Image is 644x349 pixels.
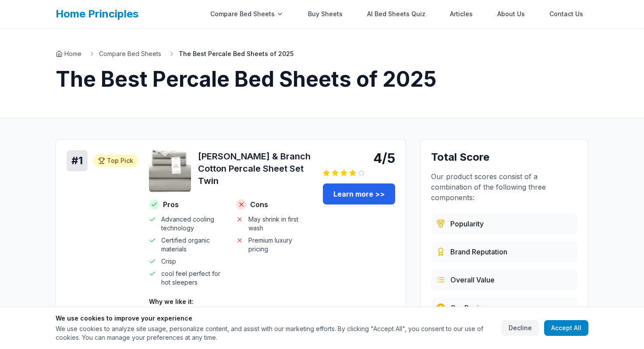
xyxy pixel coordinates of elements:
div: # 1 [67,150,88,171]
h4: Why we like it: [149,297,312,306]
div: 4/5 [323,150,395,166]
span: R [439,304,442,311]
h4: Cons [236,199,313,210]
h3: We use cookies to improve your experience [56,314,495,323]
span: Premium luxury pricing [248,236,313,254]
button: Accept All [544,320,588,336]
div: Compare Bed Sheets [205,5,289,23]
a: Home Principles [56,7,138,20]
a: Compare Bed Sheets [99,49,161,58]
nav: Breadcrumb [56,49,588,58]
span: Crisp [161,257,176,266]
span: May shrink in first wash [248,215,313,233]
a: Home [56,49,81,58]
span: Our Review [450,303,489,313]
span: cool feel perfect for hot sleepers [161,269,226,287]
button: Decline [502,320,539,336]
a: AI Bed Sheets Quiz [362,5,431,23]
span: Certified organic materials [161,236,226,254]
span: Popularity [450,219,484,229]
span: Overall Value [450,275,495,285]
div: Evaluated from brand history, quality standards, and market presence [431,241,577,262]
p: We use cookies to analyze site usage, personalize content, and assist with our marketing efforts.... [56,324,495,342]
a: Articles [445,5,478,23]
h3: [PERSON_NAME] & Branch Cotton Percale Sheet Set Twin [198,150,312,187]
a: Learn more >> [323,183,395,204]
span: Brand Reputation [450,247,507,257]
a: Contact Us [544,5,588,23]
h1: The Best Percale Bed Sheets of 2025 [56,69,588,90]
div: Our team's hands-on testing and evaluation process [431,297,577,318]
span: Top Pick [107,156,133,165]
h4: Pros [149,199,226,210]
img: Boll & Branch Cotton Percale Sheet Set Twin - Cotton product image [149,150,191,192]
span: The Best Percale Bed Sheets of 2025 [179,49,294,58]
div: Combines price, quality, durability, and customer satisfaction [431,269,577,290]
p: Our product scores consist of a combination of the following three components: [431,171,577,203]
a: Buy Sheets [303,5,348,23]
div: Based on customer reviews, ratings, and sales data [431,213,577,234]
span: Advanced cooling technology [161,215,226,233]
a: About Us [492,5,530,23]
h3: Total Score [431,150,577,164]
